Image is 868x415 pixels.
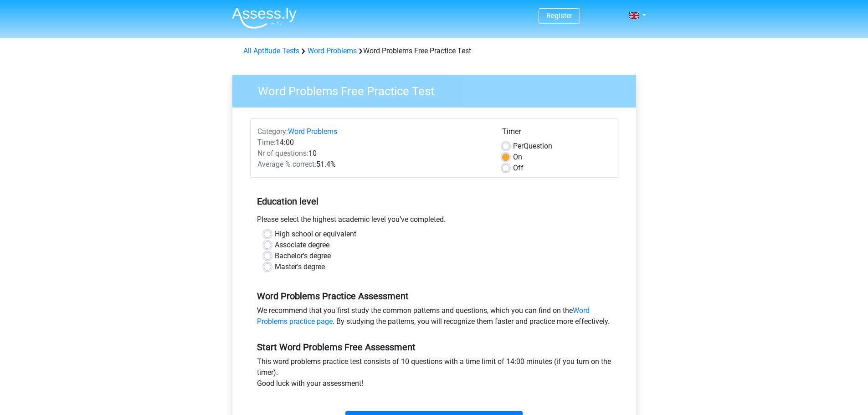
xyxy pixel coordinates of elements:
span: Category: [257,127,288,136]
a: All Aptitude Tests [243,46,299,55]
label: Question [513,141,552,152]
h5: Word Problems Practice Assessment [257,291,611,302]
h5: Start Word Problems Free Assessment [257,342,611,353]
span: Average % correct: [257,160,316,169]
a: Register [546,11,572,20]
label: High school or equivalent [275,229,356,240]
label: On [513,152,522,163]
div: Timer [502,126,611,141]
a: Word Problems [288,127,337,136]
span: Nr of questions: [257,149,308,158]
div: Please select the highest academic level you’ve completed. [250,214,618,229]
label: Off [513,163,524,174]
div: 51.4% [251,159,495,170]
div: Word Problems Free Practice Test [240,46,629,56]
img: Assessly [232,7,297,29]
a: Word Problems [308,46,357,55]
label: Associate degree [275,240,329,251]
span: Time: [257,138,276,147]
div: This word problems practice test consists of 10 questions with a time limit of 14:00 minutes (if ... [250,356,618,393]
h5: Education level [257,192,611,210]
span: Per [513,142,524,150]
label: Master's degree [275,261,325,272]
div: 10 [251,148,495,159]
h3: Word Problems Free Practice Test [247,81,629,98]
label: Bachelor's degree [275,251,331,261]
div: We recommend that you first study the common patterns and questions, which you can find on the . ... [250,305,618,331]
div: 14:00 [251,137,495,148]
